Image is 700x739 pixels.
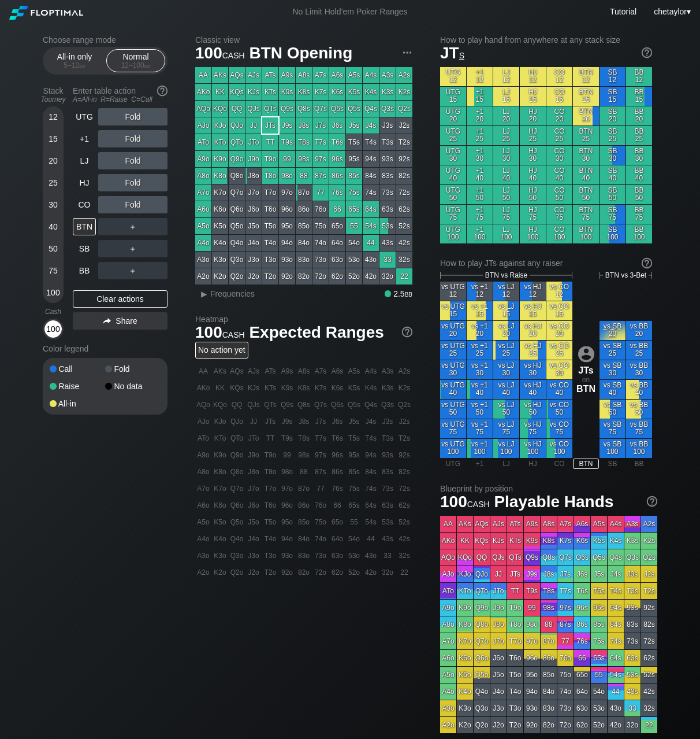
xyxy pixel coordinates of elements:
h2: Choose range mode [43,35,167,45]
div: 82o [296,268,312,284]
div: BTN 40 [573,165,599,184]
div: 95s [346,151,362,167]
div: HJ 40 [520,165,546,184]
div: 76s [329,184,345,201]
div: 94s [363,151,379,167]
div: All-in [50,400,105,408]
div: 83s [379,168,396,184]
div: AJo [195,117,211,134]
div: +1 [73,130,96,147]
div: HJ 20 [520,106,546,125]
div: T6s [329,134,345,150]
div: CO 100 [546,224,572,243]
div: Stack [38,82,68,108]
div: BB 40 [626,165,652,184]
div: BTN 25 [573,126,599,145]
div: SB 100 [600,224,625,243]
div: KJo [212,117,228,134]
div: ＋ [98,218,167,235]
div: J4o [245,235,262,251]
div: A8s [296,67,312,83]
img: icon-avatar.b40e07d9.svg [578,346,594,362]
div: CO [73,196,96,213]
div: J9s [279,117,295,134]
div: 65s [346,201,362,217]
div: Normal [109,50,162,72]
a: Tutorial [610,7,636,16]
div: SB 75 [600,205,625,224]
div: KTo [212,134,228,150]
div: T2o [262,268,278,284]
div: Raise [50,382,105,390]
div: TT [262,134,278,150]
div: J5s [346,117,362,134]
div: 66 [329,201,345,217]
div: Q9s [279,101,295,117]
div: 92s [396,151,412,167]
div: SB [73,240,96,257]
img: help.32db89a4.svg [156,84,169,97]
div: BTN 75 [573,205,599,224]
div: T8s [296,134,312,150]
div: Fold [98,174,167,191]
div: K4o [212,235,228,251]
div: CO 20 [546,106,572,125]
div: AKo [195,84,211,100]
div: 93o [279,252,295,268]
div: 74s [363,184,379,201]
div: J9o [245,151,262,167]
div: 44 [363,235,379,251]
div: Q3o [229,252,245,268]
div: SB 25 [600,126,625,145]
div: KJs [245,84,262,100]
div: 86o [296,201,312,217]
div: +1 40 [467,165,493,184]
div: UTG 40 [440,165,466,184]
div: Q6o [229,201,245,217]
div: 88 [296,168,312,184]
div: Q6s [329,101,345,117]
div: K6s [329,84,345,100]
div: K2s [396,84,412,100]
div: K9s [279,84,295,100]
div: Q8s [296,101,312,117]
div: 82s [396,168,412,184]
div: HJ 50 [520,185,546,204]
div: CO 40 [546,165,572,184]
div: 74o [312,235,329,251]
div: BTN 30 [573,146,599,165]
div: LJ 75 [493,205,519,224]
span: s [459,48,464,61]
div: T9s [279,134,295,150]
div: +1 75 [467,205,493,224]
div: T4o [262,235,278,251]
div: LJ [73,152,96,169]
div: 73o [312,252,329,268]
div: 63s [379,201,396,217]
div: Enter table action [73,82,167,108]
div: 84s [363,168,379,184]
div: CO 12 [546,67,572,86]
div: 87o [296,184,312,201]
div: 52s [396,218,412,234]
div: ATo [195,134,211,150]
div: 85s [346,168,362,184]
div: A5s [346,67,362,83]
div: LJ 50 [493,185,519,204]
div: SB 30 [600,146,625,165]
div: A4o [195,235,211,251]
div: T7s [312,134,329,150]
div: BB 15 [626,87,652,106]
div: J3s [379,117,396,134]
div: Fold [105,365,161,373]
div: UTG 75 [440,205,466,224]
div: ＋ [98,262,167,279]
div: J6o [245,201,262,217]
div: K3o [212,252,228,268]
div: QTo [229,134,245,150]
div: 84o [296,235,312,251]
div: J5o [245,218,262,234]
div: A8o [195,168,211,184]
div: 95o [279,218,295,234]
div: QJo [229,117,245,134]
